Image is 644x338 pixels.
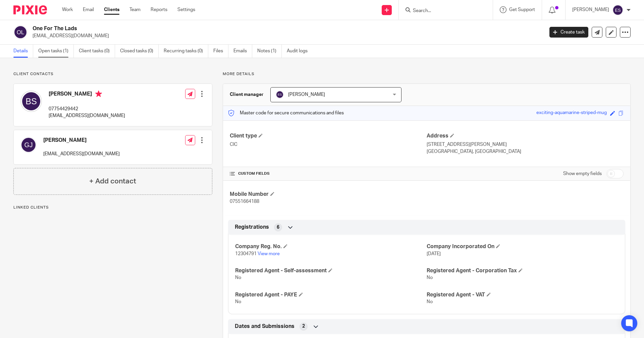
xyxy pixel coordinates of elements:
[427,251,441,256] span: [DATE]
[276,91,284,99] img: svg%3E
[230,191,427,198] h4: Mobile Number
[287,45,313,58] a: Audit logs
[235,291,427,298] h4: Registered Agent - PAYE
[235,267,427,274] h4: Registered Agent - Self-assessment
[38,45,74,58] a: Open tasks (1)
[164,45,208,58] a: Recurring tasks (0)
[213,45,228,58] a: Files
[233,45,252,58] a: Emails
[549,27,588,38] a: Create task
[230,171,427,176] h4: CUSTOM FIELDS
[427,141,624,148] p: [STREET_ADDRESS][PERSON_NAME]
[235,251,257,256] span: 12304791
[427,243,618,250] h4: Company Incorporated On
[43,137,120,144] h4: [PERSON_NAME]
[427,267,618,274] h4: Registered Agent - Corporation Tax
[13,71,212,77] p: Client contacts
[302,323,305,330] span: 2
[95,91,102,97] i: Primary
[536,109,607,117] div: exciting-aquamarine-striped-mug
[277,224,279,231] span: 6
[427,132,624,139] h4: Address
[13,25,28,39] img: svg%3E
[427,148,624,155] p: [GEOGRAPHIC_DATA], [GEOGRAPHIC_DATA]
[427,291,618,298] h4: Registered Agent - VAT
[230,132,427,139] h4: Client type
[20,91,42,112] img: svg%3E
[228,110,344,116] p: Master code for secure communications and files
[572,6,609,13] p: [PERSON_NAME]
[62,6,73,13] a: Work
[563,170,602,177] label: Show empty fields
[79,45,115,58] a: Client tasks (0)
[288,92,325,97] span: [PERSON_NAME]
[230,141,427,148] p: CIC
[120,45,159,58] a: Closed tasks (0)
[235,323,294,330] span: Dates and Submissions
[427,299,433,304] span: No
[235,243,427,250] h4: Company Reg. No.
[230,199,259,204] span: 07551664188
[33,25,438,32] h2: One For The Lads
[258,251,280,256] a: View more
[223,71,631,77] p: More details
[89,176,136,186] h4: + Add contact
[49,112,125,119] p: [EMAIL_ADDRESS][DOMAIN_NAME]
[49,106,125,112] p: 07754429442
[13,205,212,210] p: Linked clients
[235,224,269,231] span: Registrations
[83,6,94,13] a: Email
[33,33,539,39] p: [EMAIL_ADDRESS][DOMAIN_NAME]
[412,8,473,14] input: Search
[235,275,241,280] span: No
[509,7,535,12] span: Get Support
[612,5,623,15] img: svg%3E
[129,6,141,13] a: Team
[13,45,33,58] a: Details
[230,91,264,98] h3: Client manager
[235,299,241,304] span: No
[13,5,47,14] img: Pixie
[151,6,167,13] a: Reports
[177,6,195,13] a: Settings
[104,6,119,13] a: Clients
[257,45,282,58] a: Notes (1)
[49,91,125,99] h4: [PERSON_NAME]
[427,275,433,280] span: No
[20,137,37,153] img: svg%3E
[43,151,120,157] p: [EMAIL_ADDRESS][DOMAIN_NAME]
